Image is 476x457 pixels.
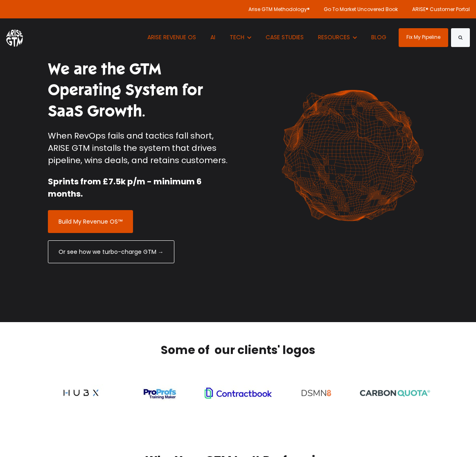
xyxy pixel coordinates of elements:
[6,28,23,47] img: ARISE GTM logo (1) white
[277,83,428,228] img: shape-61 orange
[360,390,430,397] img: CQ_Logo_Registered_1
[399,28,448,47] a: Fix My Pipeline
[230,33,230,34] span: Show submenu for TECH
[223,18,257,56] button: Show submenu for TECH TECH
[48,210,133,233] a: Build My Revenue OS™
[141,18,202,56] a: ARISE REVENUE OS
[48,130,232,166] p: When RevOps fails and tactics fall short, ARISE GTM installs the system that drives pipeline, win...
[365,18,393,56] a: BLOG
[318,33,318,34] span: Show submenu for RESOURCES
[142,385,177,401] img: proprofs training maker
[230,33,244,41] span: TECH
[58,384,104,401] img: hubx logo-2
[204,18,221,56] a: AI
[48,240,174,263] a: Or see how we turbo-charge GTM →
[48,59,232,122] h1: We are the GTM Operating System for SaaS Growth.
[141,18,392,56] nav: Desktop navigation
[312,18,363,56] button: Show submenu for RESOURCES RESOURCES
[204,385,271,401] img: contract book logo
[451,28,470,47] button: Search
[46,343,430,358] h2: Some of our clients' logos
[298,383,335,403] img: dsmn8 testimonials
[259,18,310,56] a: CASE STUDIES
[318,33,350,41] span: RESOURCES
[48,176,202,199] strong: Sprints from £7.5k p/m - minimum 6 months.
